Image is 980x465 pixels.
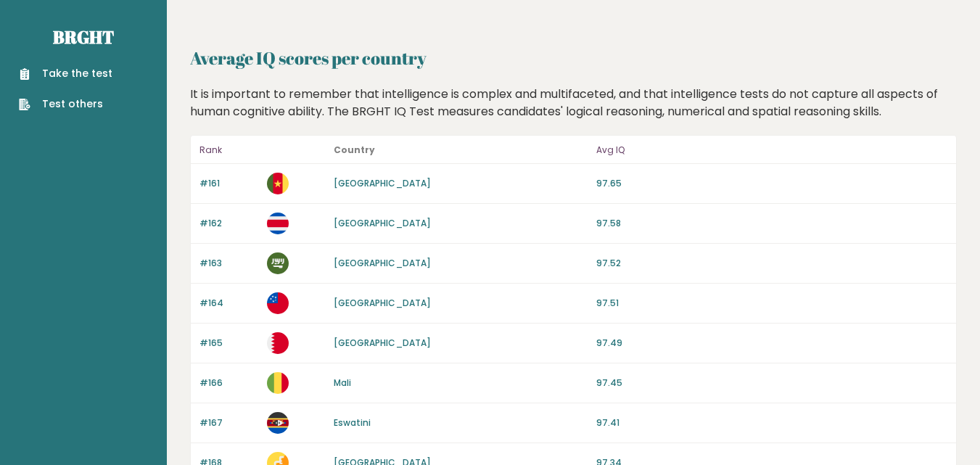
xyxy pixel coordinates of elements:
[199,416,258,429] p: #167
[596,141,947,159] p: Avg IQ
[334,144,375,156] b: Country
[185,86,963,120] div: It is important to remember that intelligence is complex and multifaceted, and that intelligence ...
[267,252,289,274] img: sa.svg
[19,66,112,81] a: Take the test
[53,25,114,49] a: Brght
[596,376,947,390] p: 97.45
[267,332,289,354] img: bh.svg
[199,376,258,390] p: #166
[334,217,431,229] a: [GEOGRAPHIC_DATA]
[267,213,289,234] img: cr.svg
[596,297,947,310] p: 97.51
[334,416,371,429] a: Eswatini
[267,412,289,434] img: sz.svg
[596,337,947,350] p: 97.49
[199,217,258,230] p: #162
[334,376,351,389] a: Mali
[190,45,957,71] h2: Average IQ scores per country
[334,337,431,349] a: [GEOGRAPHIC_DATA]
[199,257,258,270] p: #163
[199,141,258,159] p: Rank
[267,173,289,194] img: cm.svg
[19,96,112,112] a: Test others
[596,416,947,429] p: 97.41
[267,292,289,314] img: ws.svg
[199,177,258,190] p: #161
[199,297,258,310] p: #164
[596,217,947,230] p: 97.58
[267,372,289,394] img: ml.svg
[334,177,431,189] a: [GEOGRAPHIC_DATA]
[596,257,947,270] p: 97.52
[334,297,431,309] a: [GEOGRAPHIC_DATA]
[596,177,947,190] p: 97.65
[334,257,431,269] a: [GEOGRAPHIC_DATA]
[199,337,258,350] p: #165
